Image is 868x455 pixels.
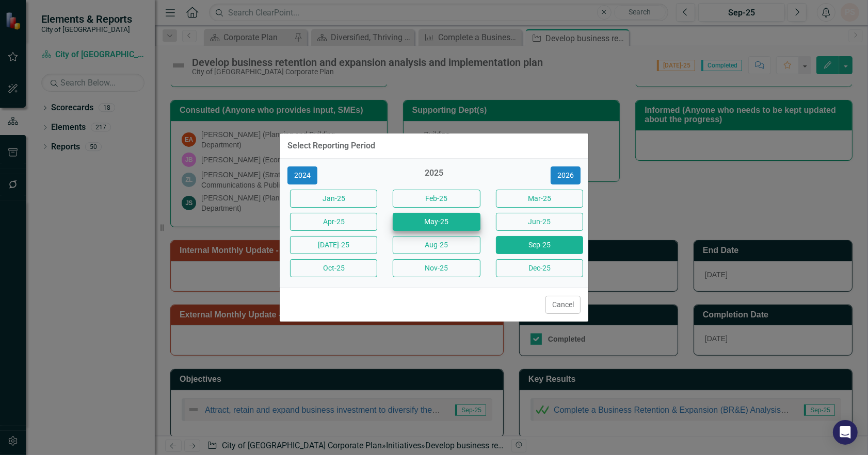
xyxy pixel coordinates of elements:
button: Mar-25 [496,190,583,208]
button: Aug-25 [393,236,480,254]
button: Apr-25 [290,213,377,231]
button: Dec-25 [496,259,583,277]
button: Jan-25 [290,190,377,208]
div: Open Intercom Messenger [833,420,858,445]
button: Oct-25 [290,259,377,277]
button: May-25 [393,213,480,231]
button: Nov-25 [393,259,480,277]
button: Cancel [545,296,581,314]
button: 2024 [287,166,317,184]
button: Feb-25 [393,190,480,208]
div: Select Reporting Period [287,141,375,150]
button: [DATE]-25 [290,236,377,254]
div: 2025 [390,167,477,184]
button: 2026 [551,166,581,184]
button: Sep-25 [496,236,583,254]
button: Jun-25 [496,213,583,231]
